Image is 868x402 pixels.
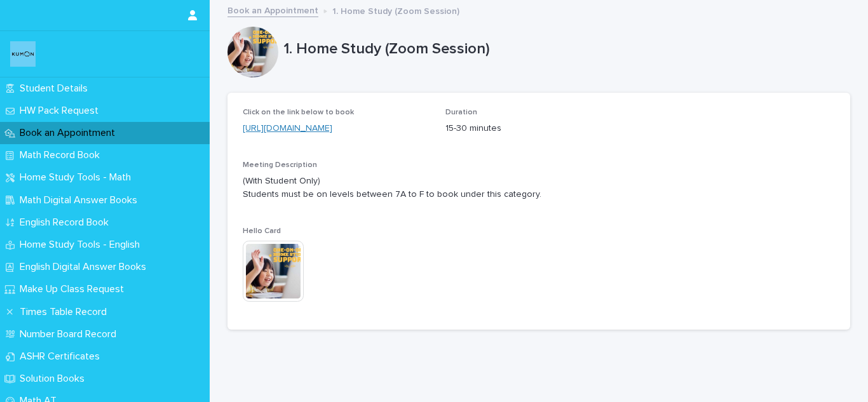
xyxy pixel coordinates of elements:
[15,328,126,340] p: Number Board Record
[15,127,125,139] p: Book an Appointment
[243,124,332,133] a: [URL][DOMAIN_NAME]
[243,109,354,116] span: Click on the link below to book
[445,122,633,135] p: 15-30 minutes
[10,41,36,67] img: o6XkwfS7S2qhyeB9lxyF
[15,306,117,318] p: Times Table Record
[243,227,281,235] span: Hello Card
[445,109,477,116] span: Duration
[15,283,134,295] p: Make Up Class Request
[15,261,156,273] p: English Digital Answer Books
[332,3,459,17] p: 1. Home Study (Zoom Session)
[15,83,98,95] p: Student Details
[283,40,845,58] p: 1. Home Study (Zoom Session)
[243,175,835,201] p: (With Student Only) Students must be on levels between 7A to F to book under this category.
[15,239,150,251] p: Home Study Tools - English
[15,105,109,117] p: HW Pack Request
[15,149,110,161] p: Math Record Book
[15,373,95,385] p: Solution Books
[15,171,141,184] p: Home Study Tools - Math
[227,3,318,17] a: Book an Appointment
[243,161,317,169] span: Meeting Description
[15,217,119,229] p: English Record Book
[15,351,110,363] p: ASHR Certificates
[15,194,147,206] p: Math Digital Answer Books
